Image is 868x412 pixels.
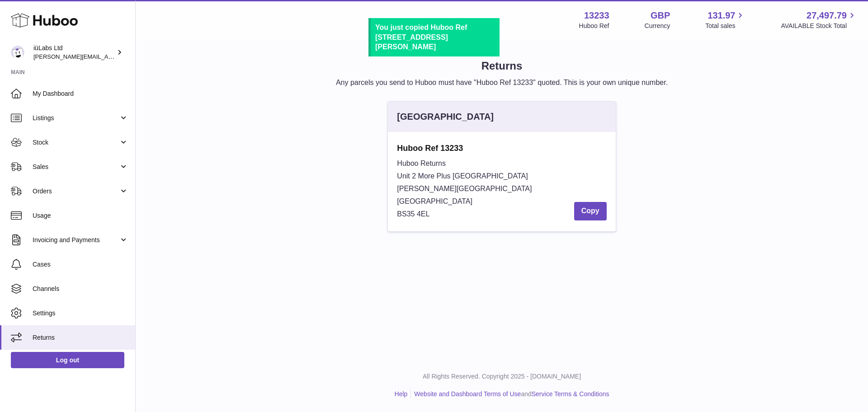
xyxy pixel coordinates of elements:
[397,143,606,154] strong: Huboo Ref 13233
[33,309,128,318] span: Settings
[143,372,861,381] p: All Rights Reserved. Copyright 2025 - [DOMAIN_NAME]
[33,236,119,244] span: Invoicing and Payments
[397,210,429,218] span: BS35 4EL
[150,78,854,88] p: Any parcels you send to Huboo must have "Huboo Ref 13233" quoted. This is your own unique number.
[33,187,119,196] span: Orders
[705,9,745,30] a: 131.97 Total sales
[807,9,847,22] span: 27,497.79
[705,22,745,30] span: Total sales
[395,390,408,398] a: Help
[33,114,119,122] span: Listings
[11,352,124,368] a: Log out
[579,22,609,30] div: Huboo Ref
[645,22,670,30] div: Currency
[33,53,181,60] span: [PERSON_NAME][EMAIL_ADDRESS][DOMAIN_NAME]
[708,9,735,22] span: 131.97
[781,22,857,30] span: AVAILABLE Stock Total
[33,138,119,147] span: Stock
[414,390,521,398] a: Website and Dashboard Terms of Use
[397,185,532,192] span: [PERSON_NAME][GEOGRAPHIC_DATA]
[33,285,128,293] span: Channels
[33,333,128,342] span: Returns
[33,211,128,220] span: Usage
[651,9,670,22] strong: GBP
[33,163,119,171] span: Sales
[33,44,115,61] div: iüLabs Ltd
[375,23,495,52] div: You just copied Huboo Ref [STREET_ADDRESS][PERSON_NAME]
[33,89,128,98] span: My Dashboard
[397,172,528,180] span: Unit 2 More Plus [GEOGRAPHIC_DATA]
[397,197,472,205] span: [GEOGRAPHIC_DATA]
[584,9,609,22] strong: 13233
[411,390,609,398] li: and
[532,390,609,398] a: Service Terms & Conditions
[33,260,128,269] span: Cases
[574,202,607,220] button: Copy
[397,159,446,167] span: Huboo Returns
[781,9,857,30] a: 27,497.79 AVAILABLE Stock Total
[397,111,494,123] div: [GEOGRAPHIC_DATA]
[150,59,854,73] h1: Returns
[11,46,24,59] img: annunziata@iulabs.co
